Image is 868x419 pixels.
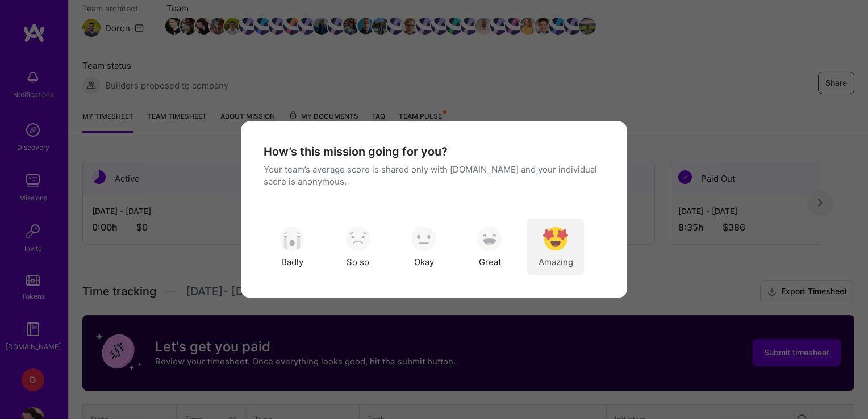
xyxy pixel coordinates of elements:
span: Amazing [539,255,573,267]
img: soso [279,226,304,251]
h4: How’s this mission going for you? [264,144,448,159]
img: soso [411,226,436,251]
div: modal [241,121,627,298]
img: soso [345,226,370,251]
p: Your team’s average score is shared only with [DOMAIN_NAME] and your individual score is anonymous. [264,164,604,187]
span: So so [347,255,369,267]
span: Great [479,255,501,267]
span: Okay [414,255,434,267]
img: soso [543,226,568,251]
span: Badly [281,255,303,267]
img: soso [477,226,502,251]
